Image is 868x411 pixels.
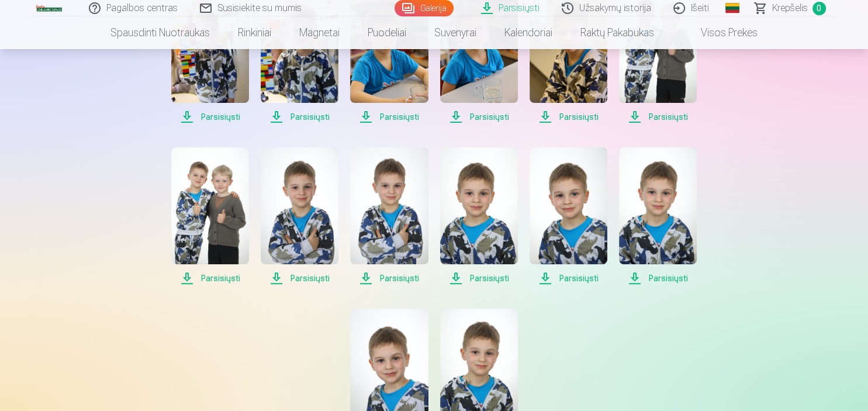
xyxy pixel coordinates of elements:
[261,271,338,285] span: Parsisiųsti
[285,16,354,49] a: Magnetai
[440,147,518,285] a: Parsisiųsti
[530,147,607,285] a: Parsisiųsti
[530,110,607,124] span: Parsisiųsti
[350,271,428,285] span: Parsisiųsti
[96,16,224,49] a: Spausdinti nuotraukas
[566,16,668,49] a: Raktų pakabukas
[772,1,808,15] span: Krepšelis
[420,16,490,49] a: Suvenyrai
[440,110,518,124] span: Parsisiųsti
[261,147,338,285] a: Parsisiųsti
[350,147,428,285] a: Parsisiųsti
[350,110,428,124] span: Parsisiųsti
[490,16,566,49] a: Kalendoriai
[440,271,518,285] span: Parsisiųsti
[354,16,420,49] a: Puodeliai
[171,271,249,285] span: Parsisiųsti
[812,2,826,15] span: 0
[36,5,63,12] img: /v3
[171,110,249,124] span: Parsisiųsti
[224,16,285,49] a: Rinkiniai
[530,271,607,285] span: Parsisiųsti
[619,147,697,285] a: Parsisiųsti
[619,271,697,285] span: Parsisiųsti
[619,110,697,124] span: Parsisiųsti
[668,16,772,49] a: Visos prekės
[261,110,338,124] span: Parsisiųsti
[171,147,249,285] a: Parsisiųsti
